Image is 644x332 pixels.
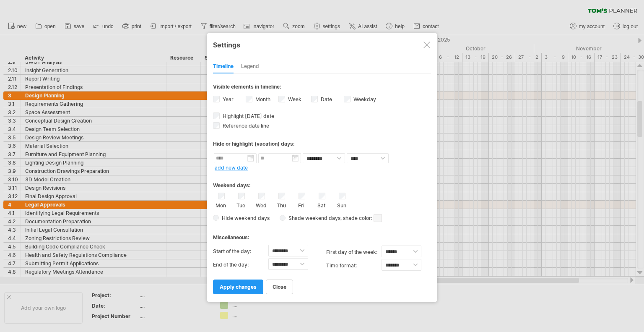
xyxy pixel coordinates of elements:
span: Reference date line [221,123,269,129]
div: Settings [213,37,431,52]
a: apply changes [213,280,263,294]
label: Week [286,96,301,102]
div: Miscellaneous: [213,226,431,243]
div: Visible elements in timeline: [213,84,431,92]
label: Weekday [352,96,376,102]
label: Mon [216,201,226,209]
label: Time format: [326,259,382,272]
label: first day of the week: [326,246,382,259]
label: Fri [296,201,306,209]
label: End of the day: [213,258,268,272]
span: click here to change the shade color [374,214,382,222]
span: Highlight [DATE] date [221,113,274,119]
span: Shade weekend days [286,215,340,221]
label: Tue [236,201,246,209]
div: Hide or highlight (vacation) days: [213,141,431,147]
label: Thu [276,201,286,209]
a: close [266,280,293,294]
span: apply changes [220,284,257,290]
label: Sun [336,201,347,209]
label: Sat [316,201,327,209]
label: Start of the day: [213,245,268,258]
div: Legend [241,60,259,73]
label: Year [221,96,234,102]
span: Hide weekend days [219,215,270,221]
label: Month [254,96,270,102]
span: , shade color: [340,213,382,223]
label: Date [319,96,332,102]
div: Timeline [213,60,234,73]
label: Wed [256,201,266,209]
span: close [273,284,286,290]
div: Weekend days: [213,174,431,191]
a: add new date [215,165,248,171]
